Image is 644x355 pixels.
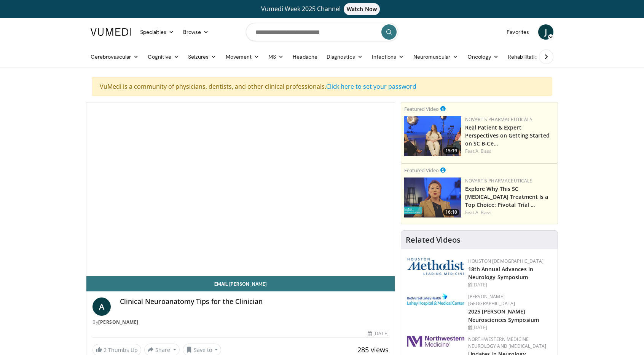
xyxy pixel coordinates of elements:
img: 2bf30652-7ca6-4be0-8f92-973f220a5948.png.150x105_q85_crop-smart_upscale.png [404,116,461,156]
div: VuMedi is a community of physicians, dentists, and other clinical professionals. [92,77,552,96]
a: Favorites [502,24,534,40]
a: Cerebrovascular [86,49,143,64]
img: 2a462fb6-9365-492a-ac79-3166a6f924d8.png.150x105_q85_autocrop_double_scale_upscale_version-0.2.jpg [407,336,464,347]
div: [DATE] [468,281,552,288]
img: 5e4488cc-e109-4a4e-9fd9-73bb9237ee91.png.150x105_q85_autocrop_double_scale_upscale_version-0.2.png [407,258,464,275]
a: Northwestern Medicine Neurology and [MEDICAL_DATA] [468,336,547,349]
div: [DATE] [368,330,388,337]
span: Vumedi Week 2025 Channel [261,5,383,13]
span: 16:10 [443,209,459,216]
a: Movement [221,49,264,64]
a: A. Bass [475,209,491,216]
a: Oncology [463,49,504,64]
a: Email [PERSON_NAME] [86,276,395,291]
a: Houston [DEMOGRAPHIC_DATA] [468,258,544,264]
a: Specialties [135,24,179,40]
a: Browse [179,24,214,40]
a: [PERSON_NAME] [98,319,139,325]
a: Click here to set your password [326,82,416,91]
div: Feat. [465,148,555,155]
small: Featured Video [404,167,439,174]
div: Feat. [465,209,555,216]
a: MS [264,49,288,64]
a: 18th Annual Advances in Neurology Symposium [468,265,533,281]
a: Headache [288,49,322,64]
a: Novartis Pharmaceuticals [465,116,532,123]
img: fac2b8e8-85fa-4965-ac55-c661781e9521.png.150x105_q85_crop-smart_upscale.png [404,177,461,217]
small: Featured Video [404,106,439,112]
a: 2025 [PERSON_NAME] Neurosciences Symposium [468,308,539,323]
h4: Clinical Neuroanatomy Tips for the Clinician [120,297,389,306]
span: 15:19 [443,147,459,154]
img: e7977282-282c-4444-820d-7cc2733560fd.jpg.150x105_q85_autocrop_double_scale_upscale_version-0.2.jpg [407,293,464,306]
a: Explore Why This SC [MEDICAL_DATA] Treatment Is a Top Choice: Pivotal Trial … [465,185,548,208]
span: Watch Now [344,3,380,15]
a: Cognitive [143,49,183,64]
a: Novartis Pharmaceuticals [465,177,532,184]
span: 285 views [357,345,389,354]
a: Infections [367,49,409,64]
a: Neuromuscular [409,49,463,64]
a: 15:19 [404,116,461,156]
input: Search topics, interventions [246,23,398,41]
h4: Related Videos [406,235,461,245]
a: A. Bass [475,148,491,154]
video-js: Video Player [86,102,395,276]
a: Seizures [183,49,221,64]
a: Rehabilitation [503,49,545,64]
a: 16:10 [404,177,461,217]
a: Vumedi Week 2025 ChannelWatch Now [92,3,552,15]
a: Diagnostics [322,49,367,64]
div: By [92,319,389,326]
a: A [92,297,111,316]
a: [PERSON_NAME][GEOGRAPHIC_DATA] [468,293,515,307]
a: Real Patient & Expert Perspectives on Getting Started on SC B-Ce… [465,124,550,147]
a: J [538,24,553,40]
div: [DATE] [468,324,552,331]
span: 2 [104,346,107,353]
img: VuMedi Logo [91,28,131,36]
